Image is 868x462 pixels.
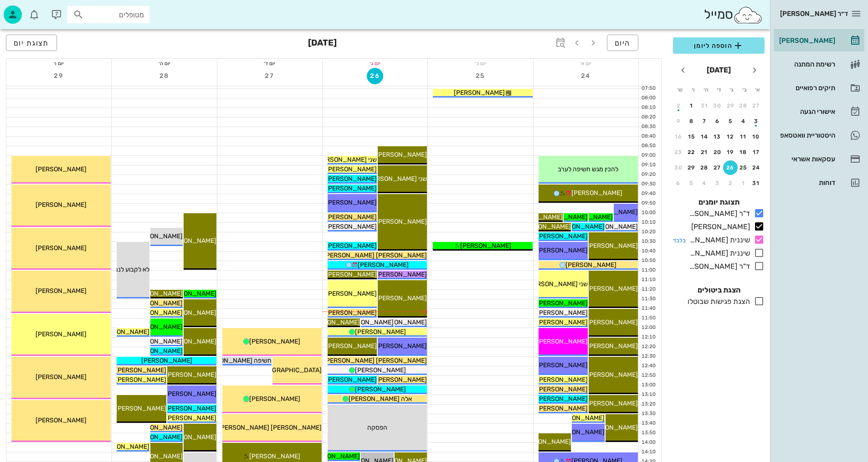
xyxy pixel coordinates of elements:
div: 08:40 [639,133,657,140]
th: ש׳ [674,82,686,98]
div: 13:30 [639,410,657,418]
span: להכין מגש חשיפה לערב [558,165,618,173]
span: שני [PERSON_NAME] [366,175,427,183]
span: [PERSON_NAME] [115,376,166,384]
a: תיקים רפואיים [774,77,864,99]
div: 28 [697,164,712,171]
button: 24 [578,68,594,84]
div: 13:20 [639,400,657,408]
div: 5 [723,118,738,124]
button: 2 [671,98,686,113]
span: [PERSON_NAME] [554,223,605,231]
span: שני [PERSON_NAME] [527,280,588,288]
div: שיננית [PERSON_NAME] [686,248,750,259]
span: [PERSON_NAME] [326,271,377,278]
button: 4 [697,176,712,190]
div: [PERSON_NAME] [777,37,835,44]
div: 6 [710,118,725,124]
span: [PERSON_NAME] [587,342,638,350]
button: 29 [723,98,738,113]
div: 12:00 [639,324,657,332]
a: דוחות [774,172,864,194]
span: [PERSON_NAME] [537,376,588,384]
span: [PERSON_NAME] [132,347,183,355]
span: [PERSON_NAME] [132,452,183,460]
div: 30 [671,164,686,171]
button: 24 [749,160,764,175]
button: תצוגת יום [6,35,57,51]
div: 31 [697,103,712,109]
div: 12:30 [639,353,657,360]
div: דוחות [777,179,835,186]
div: 11:40 [639,305,657,313]
div: יום ב׳ [428,59,533,68]
span: [PERSON_NAME] [520,223,571,231]
span: אלה [PERSON_NAME] [349,395,412,403]
div: 29 [723,103,738,109]
span: [PERSON_NAME] [326,290,377,298]
div: תיקים רפואיים [777,84,835,92]
div: 10:40 [639,247,657,255]
div: אישורי הגעה [777,108,835,115]
span: [PERSON_NAME] [537,318,588,326]
button: 7 [697,114,712,128]
div: 12 [723,133,738,140]
span: [PERSON_NAME] [587,318,638,326]
button: חודש הבא [675,62,691,78]
div: 5 [684,180,699,186]
span: [PERSON_NAME] [343,318,394,326]
span: תצוגת יום [14,39,49,47]
span: [PERSON_NAME] [587,285,638,293]
div: 14:00 [639,439,657,447]
button: 27 [710,160,725,175]
button: חודש שעבר [746,62,763,78]
div: 27 [710,164,725,171]
div: 10 [749,133,764,140]
span: [PERSON_NAME] [376,342,427,350]
div: 08:00 [639,94,657,102]
button: 14 [697,129,712,144]
span: [PERSON_NAME] [554,414,605,422]
div: 1 [736,180,751,186]
span: [PERSON_NAME] [115,405,166,412]
div: 12:10 [639,334,657,341]
button: 8 [684,114,699,128]
div: 20 [710,149,725,155]
th: ב׳ [739,82,750,98]
button: 27 [749,98,764,113]
div: 29 [684,164,699,171]
span: 29 [51,72,67,80]
span: [PERSON_NAME] [249,395,300,403]
div: יום ד׳ [217,59,322,68]
span: [PERSON_NAME] [141,357,192,364]
span: [PERSON_NAME] [587,371,638,379]
div: הצגת פגישות שבוטלו [684,296,750,307]
div: 11 [736,133,751,140]
div: 22 [684,149,699,155]
div: 08:20 [639,113,657,121]
button: 30 [671,160,686,175]
span: [PERSON_NAME] [537,246,588,254]
button: 16 [671,129,686,144]
div: 4 [736,118,751,124]
span: [PERSON_NAME] [537,309,588,317]
div: 21 [697,149,712,155]
div: 09:30 [639,180,657,188]
h4: תצוגת יומנים [673,197,765,208]
button: 3 [749,114,764,128]
span: [PERSON_NAME] [309,318,360,326]
span: [PERSON_NAME] [460,242,511,250]
th: ו׳ [687,82,699,98]
span: [PERSON_NAME] [98,443,149,451]
span: [PERSON_NAME] [PERSON_NAME] [324,357,427,364]
span: [PERSON_NAME] [165,290,216,298]
button: 1 [736,176,751,190]
span: שני [PERSON_NAME] [316,156,377,164]
span: 27 [262,72,278,80]
div: 16 [671,133,686,140]
div: שיננית [PERSON_NAME] [686,235,750,246]
div: רשימת המתנה [777,61,835,68]
div: 12:40 [639,362,657,370]
span: [PERSON_NAME] [98,328,149,336]
span: [PERSON_NAME] [520,438,571,446]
